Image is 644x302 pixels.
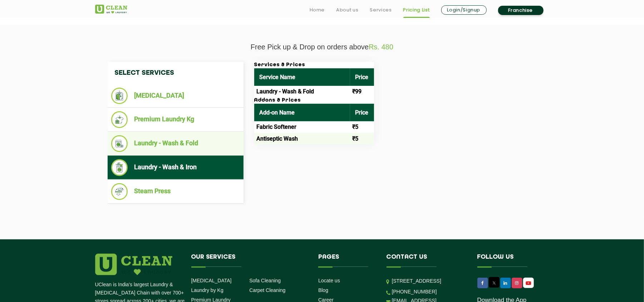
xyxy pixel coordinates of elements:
h4: Contact us [387,254,467,267]
a: [PHONE_NUMBER] [392,289,437,294]
a: Franchise [498,6,544,15]
p: Free Pick up & Drop on orders above [95,43,549,51]
h4: Our Services [191,254,308,267]
img: Premium Laundry Kg [111,111,128,128]
a: Pricing List [403,6,430,14]
a: Blog [318,287,328,293]
td: Antiseptic Wash [254,133,350,144]
h3: Addons & Prices [254,97,374,104]
th: Add-on Name [254,104,350,121]
span: Rs. 480 [369,43,393,51]
p: [STREET_ADDRESS] [392,277,467,285]
th: Price [350,68,374,86]
h4: Follow us [477,254,540,267]
td: ₹99 [350,86,374,97]
a: Laundry by Kg [191,287,223,293]
img: Laundry - Wash & Iron [111,159,128,176]
li: [MEDICAL_DATA] [111,88,240,104]
td: ₹5 [350,121,374,133]
img: Steam Press [111,183,128,200]
a: Login/Signup [441,5,487,15]
td: Laundry - Wash & Fold [254,86,350,97]
img: UClean Laundry and Dry Cleaning [524,279,533,287]
a: [MEDICAL_DATA] [191,278,232,283]
img: UClean Laundry and Dry Cleaning [95,5,127,14]
th: Price [350,104,374,121]
h4: Pages [318,254,376,267]
a: About us [336,6,358,14]
img: logo.png [95,254,172,275]
a: Services [370,6,392,14]
a: Carpet Cleaning [249,287,285,293]
img: Dry Cleaning [111,88,128,104]
li: Laundry - Wash & Fold [111,135,240,152]
li: Premium Laundry Kg [111,111,240,128]
h4: Select Services [108,62,244,84]
td: ₹5 [350,133,374,144]
a: Locate us [318,278,340,283]
th: Service Name [254,68,350,86]
h3: Services & Prices [254,62,374,68]
td: Fabric Softener [254,121,350,133]
li: Laundry - Wash & Iron [111,159,240,176]
li: Steam Press [111,183,240,200]
img: Laundry - Wash & Fold [111,135,128,152]
a: Sofa Cleaning [249,278,281,283]
a: Home [310,6,325,14]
